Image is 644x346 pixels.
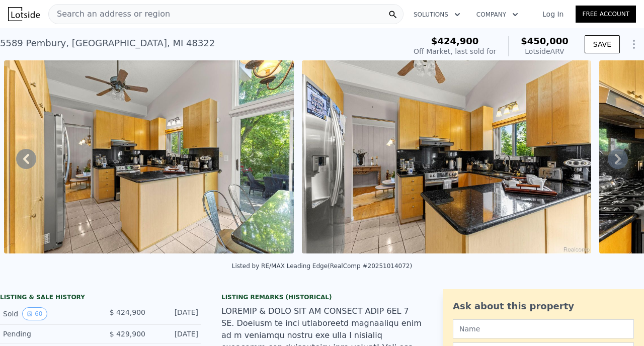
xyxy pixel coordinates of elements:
[431,36,479,46] span: $424,900
[221,293,423,301] div: Listing Remarks (Historical)
[153,329,198,339] div: [DATE]
[4,60,294,253] img: Sale: 166955703 Parcel: 57607162
[453,299,634,313] div: Ask about this property
[153,307,198,320] div: [DATE]
[406,6,468,24] button: Solutions
[49,8,170,20] span: Search an address or region
[414,46,496,56] div: Off Market, last sold for
[530,9,576,19] a: Log In
[453,319,634,338] input: Name
[8,7,40,21] img: Lotside
[302,60,592,253] img: Sale: 166955703 Parcel: 57607162
[110,308,145,316] span: $ 424,900
[22,307,47,320] button: View historical data
[232,263,412,270] div: Listed by RE/MAX Leading Edge (RealComp #20251014072)
[624,34,644,54] button: Show Options
[3,329,93,339] div: Pending
[521,36,569,46] span: $450,000
[468,6,526,24] button: Company
[521,46,569,56] div: Lotside ARV
[110,330,145,338] span: $ 429,900
[3,307,93,320] div: Sold
[576,6,636,23] a: Free Account
[585,35,620,53] button: SAVE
